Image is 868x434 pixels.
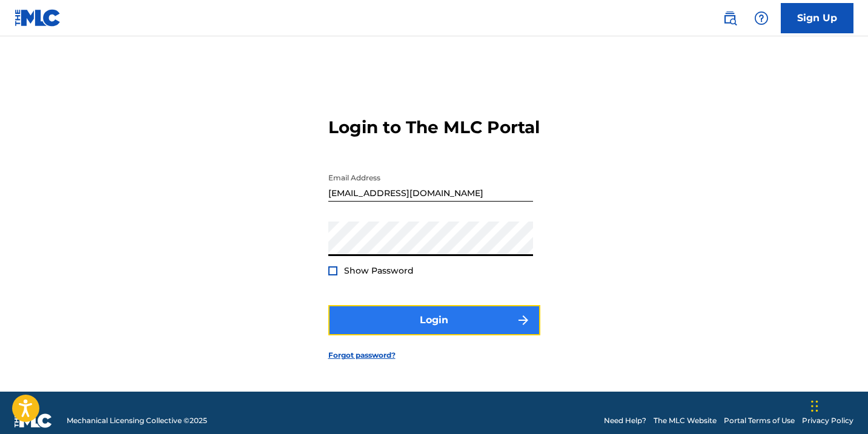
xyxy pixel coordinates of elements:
a: Privacy Policy [802,415,853,426]
h3: Login to The MLC Portal [328,117,540,138]
a: Need Help? [604,415,646,426]
img: help [754,11,769,25]
a: The MLC Website [654,415,717,426]
span: Mechanical Licensing Collective © 2025 [67,415,207,426]
img: MLC Logo [15,9,61,27]
img: logo [15,413,52,428]
a: Portal Terms of Use [724,415,795,426]
div: Help [749,6,774,30]
iframe: Chat Widget [807,376,868,434]
img: search [723,11,737,25]
img: f7272a7cc735f4ea7f67.svg [516,313,531,327]
a: Sign Up [781,3,853,33]
button: Login [328,305,540,335]
div: Drag [811,388,818,424]
a: Forgot password? [328,350,396,361]
span: Show Password [344,265,414,276]
a: Public Search [718,6,742,30]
